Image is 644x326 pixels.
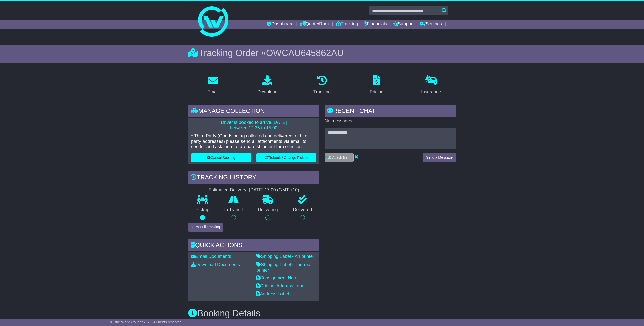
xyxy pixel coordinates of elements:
[188,207,217,213] p: Pickup
[256,262,311,273] a: Shipping Label - Thermal printer
[256,275,297,280] a: Consignment Note
[325,105,456,118] div: RECENT CHAT
[266,48,344,58] span: OWCAU645862AU
[420,20,442,29] a: Settings
[207,89,219,95] div: Email
[110,320,183,324] span: © One World Courier 2025. All rights reserved.
[188,48,456,58] div: Tracking Order #
[254,74,281,97] a: Download
[256,283,305,288] a: Original Address Label
[249,187,299,193] div: [DATE] 17:00 (GMT +10)
[191,262,240,267] a: Download Documents
[188,239,319,253] div: Quick Actions
[300,20,330,29] a: Quote/Book
[336,20,358,29] a: Tracking
[256,291,289,296] a: Address Label
[418,74,444,97] a: Insurance
[310,74,334,97] a: Tracking
[364,20,387,29] a: Financials
[366,74,387,97] a: Pricing
[256,153,316,162] button: Rebook / Change Pickup
[188,308,456,318] h3: Booking Details
[191,133,316,150] p: * Third Party (Goods being collected and delivered to third party addresses) please send all atta...
[313,89,331,95] div: Tracking
[188,223,223,232] button: View Full Tracking
[191,254,231,259] a: Email Documents
[325,118,456,124] p: No messages
[188,105,319,118] div: Manage collection
[191,120,316,131] p: Driver is booked to arrive [DATE] between 12:35 to 15:00
[256,254,314,259] a: Shipping Label - A4 printer
[267,20,294,29] a: Dashboard
[191,153,251,162] button: Cancel Booking
[188,171,319,185] div: Tracking history
[250,207,286,213] p: Delivering
[393,20,414,29] a: Support
[421,89,441,95] div: Insurance
[217,207,251,213] p: In Transit
[257,89,277,95] div: Download
[370,89,383,95] div: Pricing
[188,187,319,193] div: Estimated Delivery -
[423,153,456,162] button: Send a Message
[204,74,222,97] a: Email
[286,207,320,213] p: Delivered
